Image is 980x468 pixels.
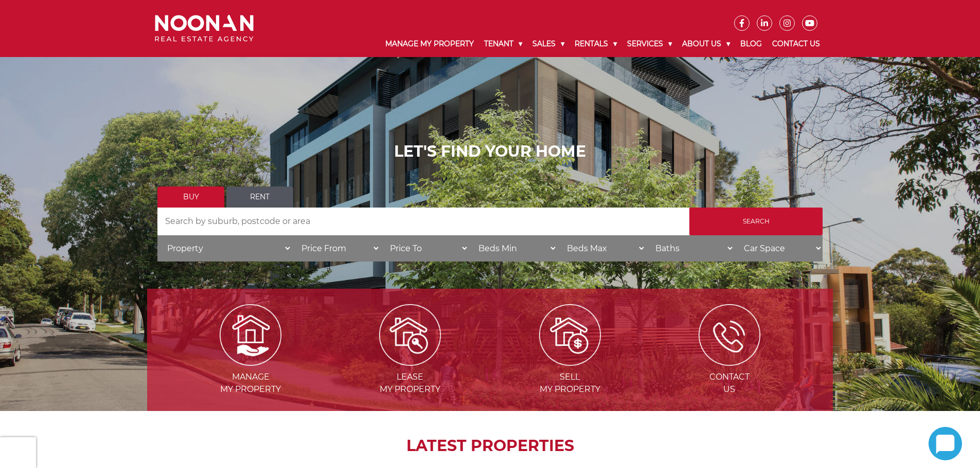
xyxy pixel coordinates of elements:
[157,186,224,208] a: Buy
[157,142,823,161] h1: LET'S FIND YOUR HOME
[380,31,479,57] a: Manage My Property
[491,371,649,396] span: Sell my Property
[651,329,808,394] a: ICONS ContactUs
[677,31,735,57] a: About Us
[331,329,489,394] a: Lease my property Leasemy Property
[699,304,760,366] img: ICONS
[767,31,825,57] a: Contact Us
[220,304,281,366] img: Manage my Property
[379,304,441,366] img: Lease my property
[569,31,622,57] a: Rentals
[157,208,689,235] input: Search by suburb, postcode or area
[689,208,823,235] input: Search
[539,304,601,366] img: Sell my property
[527,31,569,57] a: Sales
[651,371,808,396] span: Contact Us
[331,371,489,396] span: Lease my Property
[172,371,329,396] span: Manage my Property
[735,31,767,57] a: Blog
[479,31,527,57] a: Tenant
[172,329,329,394] a: Manage my Property Managemy Property
[155,15,254,42] img: Noonan Real Estate Agency
[491,329,649,394] a: Sell my property Sellmy Property
[173,437,807,455] h2: LATEST PROPERTIES
[622,31,677,57] a: Services
[226,186,293,208] a: Rent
